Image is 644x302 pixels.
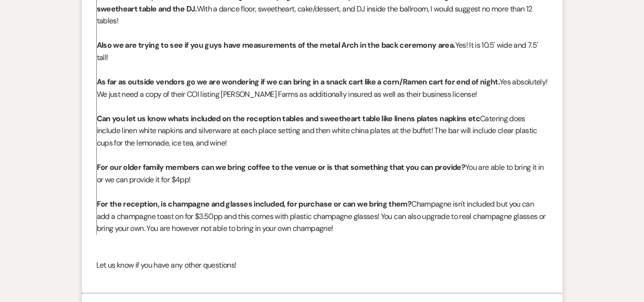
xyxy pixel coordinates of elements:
[97,199,546,233] span: Champagne isn't included but you can add a champagne toast on for $3.50pp and this comes with pla...
[97,114,480,124] strong: Can you let us know whats included on the reception tables and sweetheart table like linens plate...
[97,40,455,50] strong: Also we are trying to see if you guys have measurements of the metal Arch in the back ceremony area.
[97,77,548,99] span: Yes absolutely! We just need a copy of their COI listing [PERSON_NAME] Farms as additionally insu...
[97,162,465,172] strong: For our older family members can we bring coffee to the venue or is that something that you can p...
[97,40,538,62] span: Yes! It is 10.5' wide and 7.5' tall!
[97,77,500,87] strong: As far as outside vendors go we are wondering if we can bring in a snack cart like a corn/Ramen c...
[97,114,537,148] span: Catering does include linen white napkins and silverware at each place setting and then white chi...
[96,259,548,271] p: Let us know if you have any other questions!
[97,4,532,26] span: With a dance floor, sweetheart, cake/dessert, and DJ inside the ballroom, I would suggest no more...
[97,199,412,209] strong: For the reception, is champagne and glasses included, for purchase or can we bring them?
[97,162,544,185] span: You are able to bring it in or we can provide it for $4pp!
